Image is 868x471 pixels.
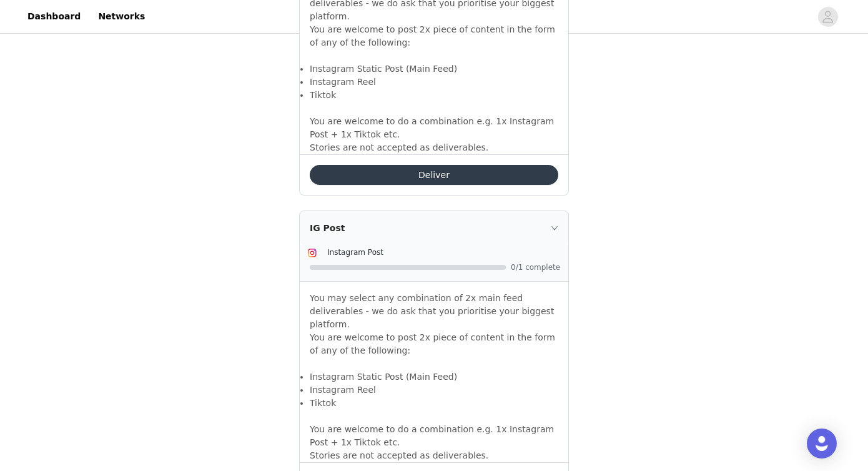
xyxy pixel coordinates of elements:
img: Instagram Icon [307,248,317,258]
li: Instagram Static Post (Main Feed) [310,62,558,76]
p: You are welcome to do a combination e.g. 1x Instagram Post + 1x Tiktok etc. Stories are not accep... [310,102,558,154]
button: Deliver [310,165,558,185]
li: Instagram Reel [310,384,558,397]
span: Instagram Post [327,248,383,257]
li: Instagram Reel [310,76,558,89]
li: Tiktok [310,89,558,102]
p: You may select any combination of 2x main feed deliverables - we do ask that you prioritise your ... [310,292,558,370]
a: Networks [91,2,152,31]
li: Instagram Static Post (Main Feed) [310,370,558,384]
div: icon: rightIG Post [300,211,568,245]
li: Tiktok [310,397,558,410]
div: Open Intercom Messenger [807,429,837,459]
a: Dashboard [20,2,88,31]
div: avatar [822,7,834,27]
span: 0/1 complete [511,264,561,271]
i: icon: right [551,224,558,232]
p: You are welcome to do a combination e.g. 1x Instagram Post + 1x Tiktok etc. Stories are not accep... [310,410,558,462]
